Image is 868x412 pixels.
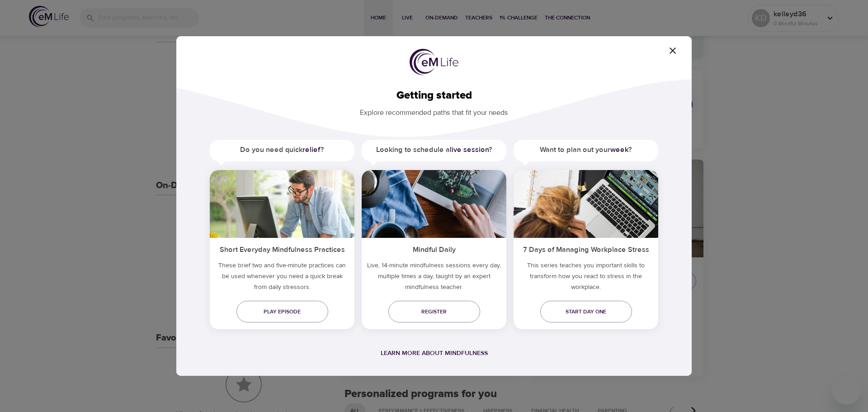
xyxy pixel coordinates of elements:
[236,301,328,322] a: Play episode
[450,145,489,154] a: live session
[514,140,658,160] h5: Want to plan out your ?
[381,349,488,357] a: Learn more about mindfulness
[191,89,677,102] h2: Getting started
[547,307,625,317] span: Start day one
[191,102,677,118] p: Explore recommended paths that fit your needs
[396,307,473,317] span: Register
[540,301,632,322] a: Start day one
[210,260,354,296] h5: These brief two and five-minute practices can be used whenever you need a quick break from daily ...
[244,307,321,317] span: Play episode
[610,145,628,154] a: week
[362,238,506,260] h5: Mindful Daily
[388,301,480,322] a: Register
[362,260,506,296] p: Live, 14-minute mindfulness sessions every day, multiple times a day, taught by an expert mindful...
[514,260,658,296] p: This series teaches you important skills to transform how you react to stress in the workplace.
[362,170,506,238] img: ims
[410,49,458,75] img: logo
[362,140,506,160] h5: Looking to schedule a ?
[302,145,321,154] a: relief
[210,170,354,238] img: ims
[514,238,658,260] h5: 7 Days of Managing Workplace Stress
[210,238,354,260] h5: Short Everyday Mindfulness Practices
[514,170,658,238] img: ims
[210,140,354,160] h5: Do you need quick ?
